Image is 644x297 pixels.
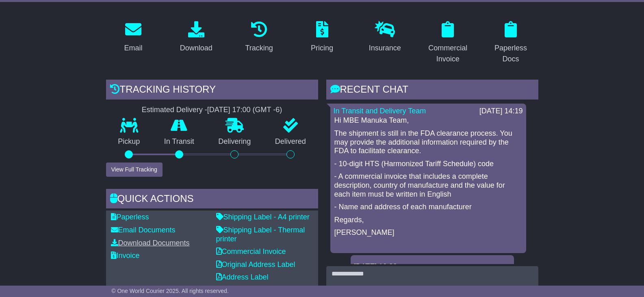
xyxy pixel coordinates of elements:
[216,213,310,221] a: Shipping Label - A4 printer
[334,228,522,237] p: [PERSON_NAME]
[354,262,511,271] div: [DATE] 10:32
[206,137,263,146] p: Delivering
[111,213,149,221] a: Paperless
[106,163,163,177] button: View Full Tracking
[207,106,282,115] div: [DATE] 17:00 (GMT -6)
[263,137,318,146] p: Delivered
[334,172,522,199] p: - A commercial invoice that includes a complete description, country of manufacture and the value...
[334,107,426,115] a: In Transit and Delivery Team
[334,216,522,225] p: Regards,
[334,203,522,212] p: - Name and address of each manufacturer
[180,43,212,54] div: Download
[245,43,273,54] div: Tracking
[175,18,218,56] a: Download
[124,43,142,54] div: Email
[216,226,305,243] a: Shipping Label - Thermal printer
[216,247,286,256] a: Commercial Invoice
[106,106,318,115] div: Estimated Delivery -
[216,273,269,281] a: Address Label
[364,18,406,56] a: Insurance
[111,288,229,294] span: © One World Courier 2025. All rights reserved.
[106,189,318,211] div: Quick Actions
[111,251,140,260] a: Invoice
[479,107,523,116] div: [DATE] 14:19
[489,43,533,65] div: Paperless Docs
[119,18,147,56] a: Email
[240,18,278,56] a: Tracking
[326,80,538,102] div: RECENT CHAT
[421,18,475,67] a: Commercial Invoice
[334,116,522,125] p: Hi MBE Manuka Team,
[152,137,206,146] p: In Transit
[216,260,295,269] a: Original Address Label
[111,239,190,247] a: Download Documents
[369,43,401,54] div: Insurance
[306,18,338,56] a: Pricing
[106,80,318,102] div: Tracking history
[426,43,470,65] div: Commercial Invoice
[334,160,522,169] p: - 10-digit HTS (Harmonized Tariff Schedule) code
[106,137,152,146] p: Pickup
[311,43,333,54] div: Pricing
[111,226,176,234] a: Email Documents
[484,18,538,67] a: Paperless Docs
[334,129,522,156] p: The shipment is still in the FDA clearance process. You may provide the additional information re...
